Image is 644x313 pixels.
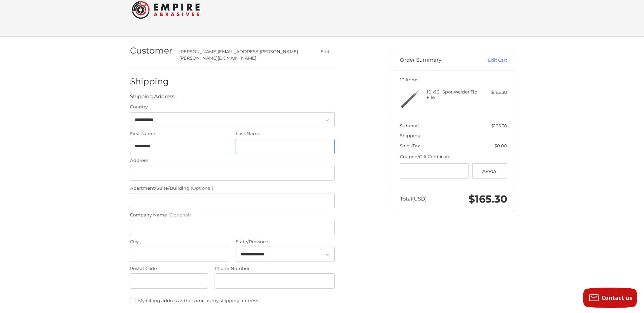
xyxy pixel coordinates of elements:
input: Gift Certificate or Coupon Code [400,163,469,179]
label: Company Name [130,212,335,218]
div: $165.30 [480,89,507,96]
span: Total (USD) [400,195,427,202]
span: $165.30 [491,123,507,128]
label: City [130,238,229,245]
button: Edit [315,47,335,57]
label: Address [130,157,335,164]
label: My billing address is the same as my shipping address. [130,298,335,303]
h3: Order Summary [400,57,473,64]
span: $0.00 [494,143,507,148]
h2: Customer [130,45,172,56]
div: Coupon/Gift Certificate [400,153,507,160]
span: Contact us [602,294,632,301]
a: Edit Cart [473,57,507,64]
label: First Name [130,130,229,137]
small: (Optional) [168,212,191,217]
label: State/Province [236,238,335,245]
label: Phone Number [215,265,335,272]
h4: 10 x 10" Spot Welder Tip File [427,89,479,100]
span: Shipping [400,133,421,138]
legend: Shipping Address [130,93,174,104]
label: Apartment/Suite/Building [130,185,335,192]
label: Last Name [236,130,335,137]
h3: 10 Items [400,77,507,82]
div: [PERSON_NAME][EMAIL_ADDRESS][PERSON_NAME][PERSON_NAME][DOMAIN_NAME] [179,48,302,62]
label: Postal Code [130,265,208,272]
span: Sales Tax [400,143,420,148]
button: Contact us [583,288,637,308]
label: Country [130,104,335,110]
small: (Optional) [191,185,213,191]
span: Subtotal [400,123,419,128]
h2: Shipping [130,76,170,87]
span: -- [504,133,507,138]
button: Apply [472,163,507,179]
span: $165.30 [468,193,507,205]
